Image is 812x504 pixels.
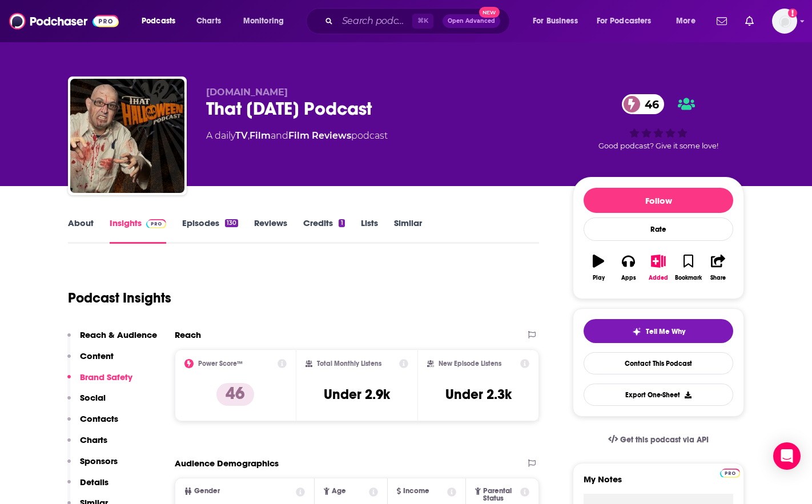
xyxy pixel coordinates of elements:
[317,360,381,368] h2: Total Monthly Listens
[67,477,108,498] button: Details
[632,327,641,336] img: tell me why sparkle
[80,372,132,382] p: Brand Safety
[80,392,106,403] p: Social
[394,217,422,244] a: Similar
[599,426,718,454] a: Get this podcast via API
[248,130,250,141] span: ,
[773,442,801,470] div: Open Intercom Messenger
[704,247,733,288] button: Share
[225,219,238,227] div: 130
[772,9,797,34] span: Logged in as gabbyhihellopr
[649,275,668,281] div: Added
[67,434,107,455] button: Charts
[620,435,709,445] span: Get this podcast via API
[196,13,221,29] span: Charts
[70,79,184,193] img: That Halloween Podcast
[134,12,190,30] button: open menu
[67,372,132,393] button: Brand Safety
[339,219,344,227] div: 1
[271,130,288,141] span: and
[182,217,238,244] a: Episodes130
[198,360,243,368] h2: Power Score™
[673,247,703,288] button: Bookmark
[67,455,118,477] button: Sponsors
[533,13,578,29] span: For Business
[68,289,171,307] h1: Podcast Insights
[80,413,118,424] p: Contacts
[676,13,696,29] span: More
[317,8,521,34] div: Search podcasts, credits, & more...
[250,130,271,141] a: Film
[403,487,429,495] span: Income
[584,352,733,374] a: Contact This Podcast
[479,7,500,18] span: New
[9,10,119,32] img: Podchaser - Follow, Share and Rate Podcasts
[439,360,501,368] h2: New Episode Listens
[67,413,118,434] button: Contacts
[142,13,175,29] span: Podcasts
[235,130,248,141] a: TV
[584,247,613,288] button: Play
[483,487,518,502] span: Parental Status
[675,275,702,281] div: Bookmark
[448,18,495,24] span: Open Advanced
[788,9,797,18] svg: Add a profile image
[613,247,643,288] button: Apps
[67,329,157,350] button: Reach & Audience
[303,217,344,244] a: Credits1
[110,217,166,244] a: InsightsPodchaser Pro
[598,142,718,150] span: Good podcast? Give it some love!
[175,329,201,340] h2: Reach
[644,247,673,288] button: Added
[67,392,106,413] button: Social
[68,217,94,244] a: About
[646,327,685,336] span: Tell Me Why
[243,13,284,29] span: Monitoring
[710,275,726,281] div: Share
[80,329,157,340] p: Reach & Audience
[584,188,733,213] button: Follow
[573,87,744,158] div: 46Good podcast? Give it some love!
[324,386,390,403] h3: Under 2.9k
[584,217,733,241] div: Rate
[589,12,668,30] button: open menu
[772,9,797,34] button: Show profile menu
[235,12,299,30] button: open menu
[288,130,351,141] a: Film Reviews
[772,9,797,34] img: User Profile
[361,217,378,244] a: Lists
[337,12,412,30] input: Search podcasts, credits, & more...
[80,434,107,445] p: Charts
[622,94,665,114] a: 46
[67,350,114,372] button: Content
[720,469,740,478] img: Podchaser Pro
[80,477,108,487] p: Details
[332,487,346,495] span: Age
[206,87,288,98] span: [DOMAIN_NAME]
[254,217,287,244] a: Reviews
[712,11,731,31] a: Show notifications dropdown
[189,12,228,30] a: Charts
[194,487,220,495] span: Gender
[525,12,592,30] button: open menu
[80,455,118,466] p: Sponsors
[146,219,166,228] img: Podchaser Pro
[584,384,733,406] button: Export One-Sheet
[443,14,500,28] button: Open AdvancedNew
[445,386,512,403] h3: Under 2.3k
[584,474,733,494] label: My Notes
[80,350,114,361] p: Content
[633,94,665,114] span: 46
[741,11,758,31] a: Show notifications dropdown
[216,383,254,406] p: 46
[720,467,740,478] a: Pro website
[584,319,733,343] button: tell me why sparkleTell Me Why
[597,13,652,29] span: For Podcasters
[412,14,433,29] span: ⌘ K
[175,458,279,469] h2: Audience Demographics
[206,129,388,143] div: A daily podcast
[621,275,636,281] div: Apps
[593,275,605,281] div: Play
